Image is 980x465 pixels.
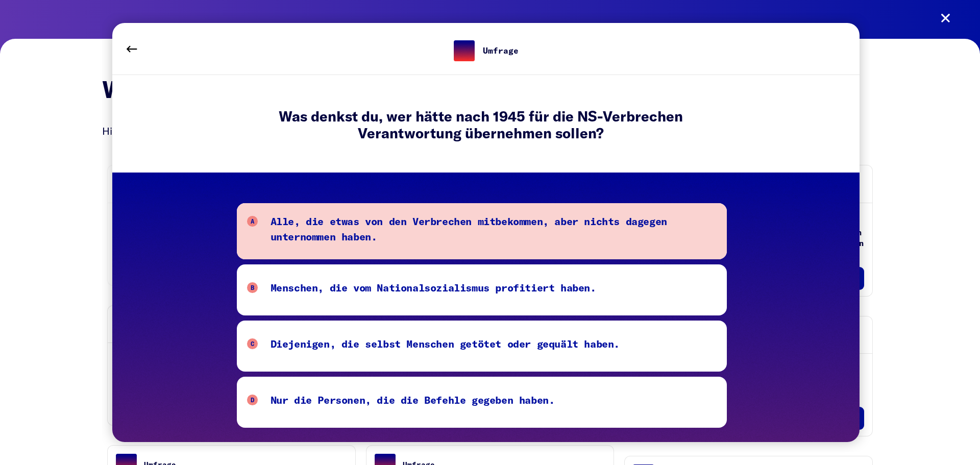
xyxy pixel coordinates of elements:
[237,203,727,259] button: A Alle, die etwas von den Verbrechen mitbekommen, aber nichts dagegen unternommen haben.
[247,216,258,227] span: A
[271,336,620,356] div: Diejenigen, die selbst Menschen getötet oder gequält haben.
[247,338,258,349] span: C
[454,40,475,61] img: umfrage.png
[483,46,519,55] div: Umfrage
[247,282,258,293] span: B
[237,108,725,152] h5: Was denkst du, wer hätte nach 1945 für die NS-Verbrechen Verantwortung übernehmen sollen?
[271,280,596,300] div: Menschen, die vom Nationalsozialismus profitiert haben.
[237,264,727,315] button: B Menschen, die vom Nationalsozialismus profitiert haben.
[247,395,258,405] span: D
[271,213,717,249] div: Alle, die etwas von den Verbrechen mitbekommen, aber nichts dagegen unternommen haben.
[237,377,727,428] button: D Nur die Personen, die die Befehle gegeben haben.
[237,321,727,372] button: C Diejenigen, die selbst Menschen getötet oder gequält haben.
[237,91,725,108] div: Was denkst du?
[271,392,555,412] div: Nur die Personen, die die Befehle gegeben haben.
